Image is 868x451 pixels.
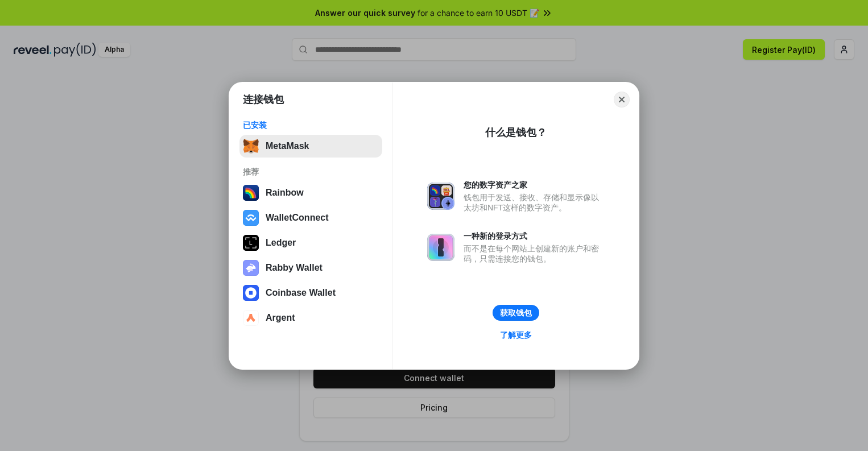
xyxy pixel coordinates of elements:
div: Ledger [266,238,296,248]
img: svg+xml,%3Csvg%20xmlns%3D%22http%3A%2F%2Fwww.w3.org%2F2000%2Fsvg%22%20width%3D%2228%22%20height%3... [243,235,259,251]
div: 已安装 [243,120,379,130]
img: svg+xml,%3Csvg%20width%3D%2228%22%20height%3D%2228%22%20viewBox%3D%220%200%2028%2028%22%20fill%3D... [243,310,259,326]
button: Argent [239,307,382,329]
div: 而不是在每个网站上创建新的账户和密码，只需连接您的钱包。 [464,243,605,264]
div: 钱包用于发送、接收、存储和显示像以太坊和NFT这样的数字资产。 [464,192,605,213]
a: 了解更多 [493,328,539,342]
button: Coinbase Wallet [239,282,382,304]
img: svg+xml,%3Csvg%20width%3D%2228%22%20height%3D%2228%22%20viewBox%3D%220%200%2028%2028%22%20fill%3D... [243,210,259,226]
img: svg+xml,%3Csvg%20xmlns%3D%22http%3A%2F%2Fwww.w3.org%2F2000%2Fsvg%22%20fill%3D%22none%22%20viewBox... [243,260,259,276]
img: svg+xml,%3Csvg%20fill%3D%22none%22%20height%3D%2233%22%20viewBox%3D%220%200%2035%2033%22%20width%... [243,138,259,154]
div: 获取钱包 [500,308,532,318]
button: Close [614,92,630,107]
button: MetaMask [239,135,382,158]
button: Rainbow [239,181,382,204]
div: 了解更多 [500,330,532,340]
div: MetaMask [266,141,309,151]
div: Coinbase Wallet [266,288,336,298]
button: Ledger [239,231,382,254]
button: Rabby Wallet [239,256,382,279]
button: 获取钱包 [493,305,539,321]
button: WalletConnect [239,206,382,229]
div: Argent [266,313,295,323]
div: Rainbow [266,188,304,198]
div: 推荐 [243,167,379,177]
div: 一种新的登录方式 [464,231,605,241]
div: WalletConnect [266,213,329,223]
h1: 连接钱包 [243,93,284,106]
div: 什么是钱包？ [485,126,547,139]
div: Rabby Wallet [266,263,323,273]
img: svg+xml,%3Csvg%20xmlns%3D%22http%3A%2F%2Fwww.w3.org%2F2000%2Fsvg%22%20fill%3D%22none%22%20viewBox... [427,183,454,210]
img: svg+xml,%3Csvg%20width%3D%22120%22%20height%3D%22120%22%20viewBox%3D%220%200%20120%20120%22%20fil... [243,185,259,201]
img: svg+xml,%3Csvg%20width%3D%2228%22%20height%3D%2228%22%20viewBox%3D%220%200%2028%2028%22%20fill%3D... [243,285,259,301]
div: 您的数字资产之家 [464,180,605,190]
img: svg+xml,%3Csvg%20xmlns%3D%22http%3A%2F%2Fwww.w3.org%2F2000%2Fsvg%22%20fill%3D%22none%22%20viewBox... [427,234,454,261]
